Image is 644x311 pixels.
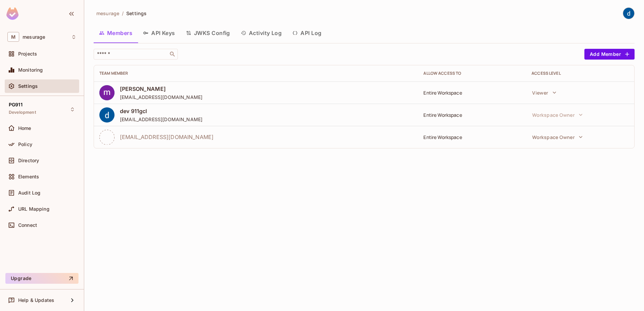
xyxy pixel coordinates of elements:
[122,10,124,16] li: /
[18,190,40,196] span: Audit Log
[423,112,521,118] div: Entire Workspace
[94,25,138,41] button: Members
[18,206,50,212] span: URL Mapping
[120,116,202,123] span: [EMAIL_ADDRESS][DOMAIN_NAME]
[99,71,413,76] div: Team Member
[9,102,23,107] span: PG911
[18,158,39,163] span: Directory
[18,83,38,89] span: Settings
[623,8,634,19] img: dev 911gcl
[18,51,37,57] span: Projects
[181,25,235,41] button: JWKS Config
[423,134,521,140] div: Entire Workspace
[120,94,202,100] span: [EMAIL_ADDRESS][DOMAIN_NAME]
[96,10,119,16] span: mesurage
[423,90,521,96] div: Entire Workspace
[423,71,521,76] div: Allow Access to
[235,25,287,41] button: Activity Log
[7,32,19,42] span: M
[9,110,36,115] span: Development
[18,174,39,179] span: Elements
[18,126,31,131] span: Home
[18,142,32,147] span: Policy
[23,34,45,40] span: Workspace: mesurage
[120,133,214,141] span: [EMAIL_ADDRESS][DOMAIN_NAME]
[18,67,43,73] span: Monitoring
[529,108,586,122] button: Workspace Owner
[6,7,19,20] img: SReyMgAAAABJRU5ErkJggg==
[120,107,202,115] span: dev 911gcl
[99,107,115,123] img: ACg8ocL_SBL4wap85GS4jpa0vd0U6FMe1xJLh3gPac1itj6omWp0zg=s96-c
[99,85,115,100] img: ACg8ocIXFfLh7ymn0jYLkKXP4qMnvk-bOPYGTO05fcnyMQCN025Jbg=s96-c
[532,71,629,76] div: Access Level
[18,298,54,303] span: Help & Updates
[584,49,635,60] button: Add Member
[18,222,37,228] span: Connect
[138,25,181,41] button: API Keys
[120,85,202,93] span: [PERSON_NAME]
[529,130,586,144] button: Workspace Owner
[287,25,327,41] button: API Log
[126,10,147,16] span: Settings
[529,86,559,99] button: Viewer
[5,273,78,284] button: Upgrade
